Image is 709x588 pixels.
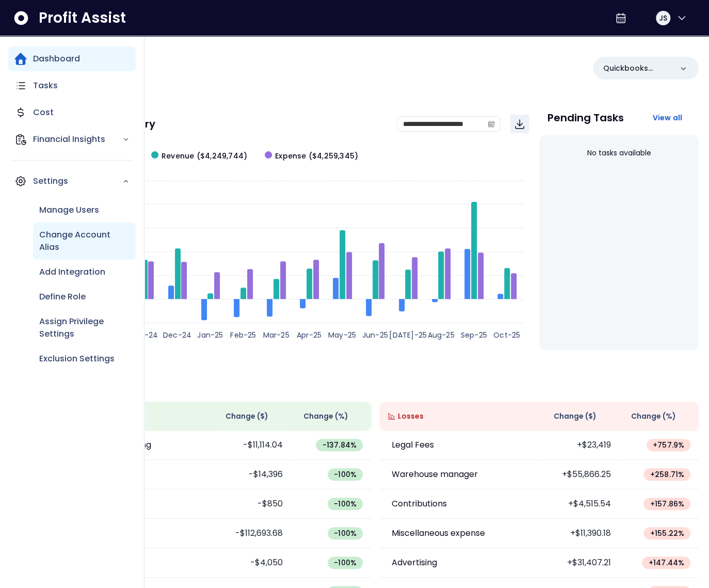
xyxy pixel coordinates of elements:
[650,499,684,509] span: + 157.86 %
[33,53,80,65] p: Dashboard
[162,151,247,162] span: Revenue ($4,249,744)
[631,411,676,422] span: Change (%)
[389,330,427,340] text: [DATE]-25
[539,489,619,519] td: +$4,515.54
[334,469,357,480] span: -100 %
[263,330,289,340] text: Mar-25
[547,113,624,123] p: Pending Tasks
[322,440,357,450] span: -137.84 %
[33,175,122,187] p: Settings
[334,558,357,568] span: -100 %
[212,548,292,578] td: -$4,050
[644,108,690,127] button: View all
[539,431,619,460] td: +$23,419
[659,13,667,23] span: JS
[230,330,256,340] text: Feb-25
[212,489,292,519] td: -$850
[603,63,672,74] p: Quickbooks Online
[652,113,682,123] span: View all
[52,379,699,389] p: Wins & Losses
[39,229,130,253] p: Change Account Alias
[163,330,191,340] text: Dec-24
[39,9,126,27] span: Profit Assist
[33,80,58,92] p: Tasks
[212,431,292,460] td: -$11,114.04
[297,330,321,340] text: Apr-25
[33,133,122,146] p: Financial Insights
[398,411,424,422] span: Losses
[39,291,86,303] p: Define Role
[510,115,529,133] button: Download
[39,315,130,340] p: Assign Privilege Settings
[392,468,478,481] p: Warehouse manager
[39,353,115,365] p: Exclusion Settings
[225,411,268,422] span: Change ( $ )
[197,330,223,340] text: Jan-25
[334,528,357,538] span: -100 %
[275,151,358,162] span: Expense ($4,259,345)
[427,330,454,340] text: Aug-25
[547,139,691,167] div: No tasks available
[653,440,684,450] span: + 757.9 %
[392,498,447,510] p: Contributions
[39,266,105,278] p: Add Integration
[362,330,388,340] text: Jun-25
[650,528,684,538] span: + 155.22 %
[131,330,158,340] text: Nov-24
[328,330,356,340] text: May-25
[392,557,437,569] p: Advertising
[303,411,348,422] span: Change (%)
[212,460,292,489] td: -$14,396
[648,558,684,568] span: + 147.44 %
[650,469,684,480] span: + 258.71 %
[553,411,596,422] span: Change ( $ )
[392,439,434,451] p: Legal Fees
[212,519,292,548] td: -$112,693.68
[539,548,619,578] td: +$31,407.21
[493,330,520,340] text: Oct-25
[539,519,619,548] td: +$11,390.18
[488,120,495,128] svg: calendar
[461,330,487,340] text: Sep-25
[334,499,357,509] span: -100 %
[33,106,54,119] p: Cost
[39,204,99,216] p: Manage Users
[539,460,619,489] td: +$55,866.25
[392,527,485,539] p: Miscellaneous expense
